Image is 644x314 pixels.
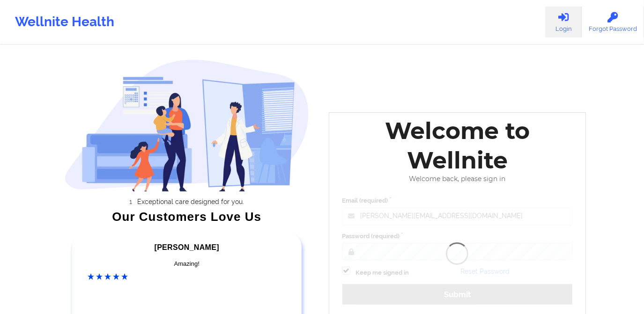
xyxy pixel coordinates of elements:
a: Forgot Password [582,7,644,37]
li: Exceptional care designed for you. [73,198,309,205]
img: wellnite-auth-hero_200.c722682e.png [65,59,309,191]
div: Amazing! [88,259,286,269]
a: Login [545,7,582,37]
div: Welcome back, please sign in [336,175,579,183]
div: Our Customers Love Us [65,212,309,221]
span: [PERSON_NAME] [155,243,219,251]
div: Welcome to Wellnite [336,116,579,175]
